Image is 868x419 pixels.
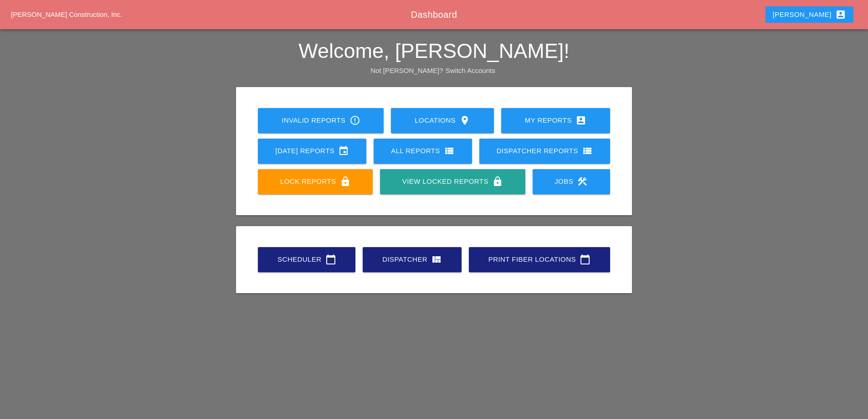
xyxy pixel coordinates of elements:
[258,108,384,133] a: Invalid Reports
[258,139,366,164] a: [DATE] Reports
[577,176,588,187] i: construction
[338,145,349,156] i: event
[272,254,341,265] div: Scheduler
[459,115,470,126] i: location_on
[380,169,525,194] a: View Locked Reports
[258,247,355,272] a: Scheduler
[374,139,472,164] a: All Reports
[11,10,122,18] a: [PERSON_NAME] Construction, Inc.
[575,115,586,126] i: account_box
[395,176,510,187] div: View Locked Reports
[494,145,596,156] div: Dispatcher Reports
[406,115,479,126] div: Locations
[469,247,610,272] a: Print Fiber Locations
[580,254,591,265] i: calendar_today
[272,115,369,126] div: Invalid Reports
[363,247,462,272] a: Dispatcher
[411,10,457,20] span: Dashboard
[446,67,495,74] a: Switch Accounts
[547,176,596,187] div: Jobs
[349,115,360,126] i: error_outline
[258,169,373,194] a: Lock Reports
[325,254,336,265] i: calendar_today
[272,145,352,156] div: [DATE] Reports
[501,108,610,133] a: My Reports
[370,67,443,74] span: Not [PERSON_NAME]?
[388,145,457,156] div: All Reports
[272,176,358,187] div: Lock Reports
[773,9,846,20] div: [PERSON_NAME]
[431,254,442,265] i: view_quilt
[582,145,593,156] i: view_list
[492,176,503,187] i: lock
[479,139,610,164] a: Dispatcher Reports
[391,108,493,133] a: Locations
[516,115,596,126] div: My Reports
[377,254,447,265] div: Dispatcher
[483,254,596,265] div: Print Fiber Locations
[340,176,351,187] i: lock
[444,145,455,156] i: view_list
[765,6,853,23] button: [PERSON_NAME]
[533,169,610,194] a: Jobs
[835,9,846,20] i: account_box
